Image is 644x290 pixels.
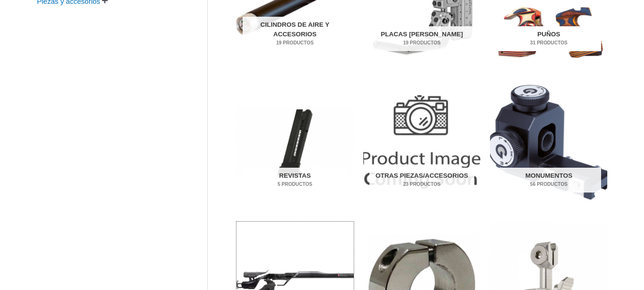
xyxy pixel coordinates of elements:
font: 19 productos [276,40,313,45]
font: 31 productos [530,40,567,45]
font: Revistas [279,172,311,179]
font: 23 productos [403,182,440,187]
font: Placas [PERSON_NAME] [381,31,463,38]
font: Cilindros de aire y accesorios [260,21,329,38]
font: Otras piezas/accesorios [376,172,468,179]
a: Visita la categoría de productos Lugares de interés [490,81,607,204]
a: Visita la categoría de producto Otras piezas/accesorios [363,81,480,204]
font: 56 productos [530,182,567,187]
font: 5 productos [277,182,312,187]
img: Revistas [236,81,354,204]
font: Puños [537,31,560,38]
a: Visita la categoría de productos Revistas [236,81,354,204]
img: Otras piezas/accesorios [363,81,480,204]
font: Monumentos [525,172,572,179]
font: 19 productos [403,40,440,45]
img: Monumentos [490,81,607,204]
